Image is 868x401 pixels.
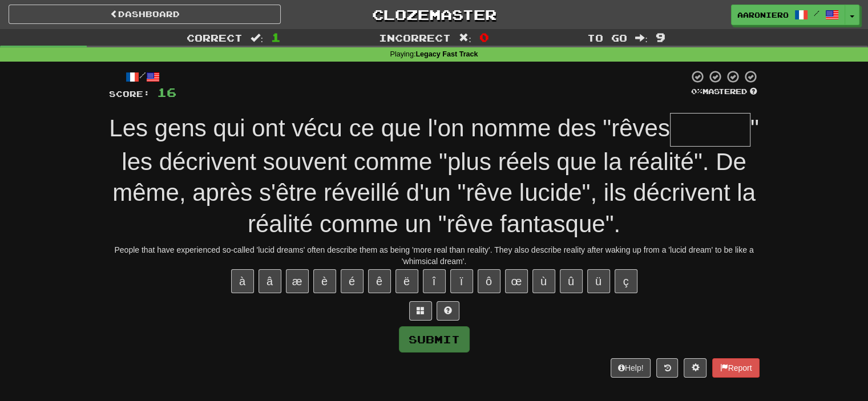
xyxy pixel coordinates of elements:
[409,301,432,321] button: Switch sentence to multiple choice alt+p
[656,358,678,378] button: Round history (alt+y)
[587,32,627,43] span: To go
[635,33,648,43] span: :
[157,85,176,99] span: 16
[814,9,819,17] span: /
[712,358,759,378] button: Report
[259,269,281,293] button: â
[286,269,309,293] button: æ
[479,30,489,44] span: 0
[395,269,418,293] button: ë
[689,87,760,97] div: Mastered
[112,115,759,237] span: " les décrivent souvent comme "plus réels que la réalité". De même, après s'être réveillé d'un "r...
[656,30,665,44] span: 9
[271,30,281,44] span: 1
[615,269,637,293] button: ç
[691,87,703,96] span: 0 %
[737,10,789,20] span: Aaroniero
[437,301,459,321] button: Single letter hint - you only get 1 per sentence and score half the points! alt+h
[459,33,471,43] span: :
[313,269,336,293] button: è
[109,89,150,99] span: Score:
[399,326,470,353] button: Submit
[731,5,845,25] a: Aaroniero /
[450,269,473,293] button: ï
[368,269,391,293] button: ê
[587,269,610,293] button: ü
[532,269,555,293] button: ù
[109,115,670,141] span: Les gens qui ont vécu ce que l'on nomme des "rêves
[251,33,263,43] span: :
[341,269,364,293] button: é
[379,32,451,43] span: Incorrect
[560,269,583,293] button: û
[415,50,478,58] strong: Legacy Fast Track
[611,358,651,378] button: Help!
[478,269,500,293] button: ô
[298,5,570,25] a: Clozemaster
[109,70,176,84] div: /
[423,269,446,293] button: î
[9,5,281,24] a: Dashboard
[231,269,254,293] button: à
[505,269,528,293] button: œ
[187,32,243,43] span: Correct
[109,244,760,267] div: People that have experienced so-called 'lucid dreams' often describe them as being 'more real tha...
